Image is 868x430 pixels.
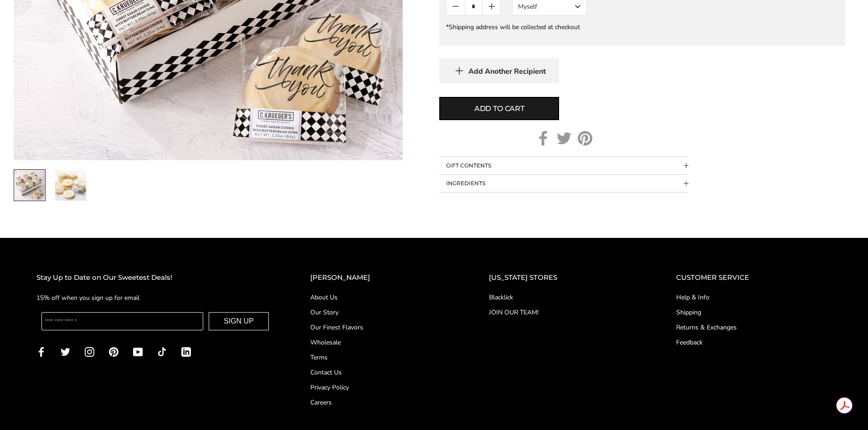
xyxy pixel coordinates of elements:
a: Our Story [310,308,452,317]
input: Enter your email [41,312,203,330]
a: Twitter [61,346,70,357]
span: Add to cart [474,103,524,114]
button: Add to cart [439,97,559,120]
a: Wholesale [310,338,452,347]
a: Returns & Exchanges [676,323,832,332]
h2: [PERSON_NAME] [310,272,452,283]
a: Pinterest [109,346,118,357]
button: Add Another Recipient [439,58,559,83]
a: Careers [310,398,452,407]
button: Collapsible block button [439,175,688,192]
a: About Us [310,293,452,302]
a: 1 / 2 [14,169,46,201]
div: *Shipping address will be collected at checkout [446,23,838,31]
a: Terms [310,353,452,362]
a: Facebook [536,131,550,146]
a: Twitter [557,131,571,146]
a: LinkedIn [181,346,191,357]
h2: CUSTOMER SERVICE [676,272,832,283]
a: Privacy Policy [310,383,452,392]
a: Blacklick [489,293,640,302]
h2: [US_STATE] STORES [489,272,640,283]
a: Contact Us [310,368,452,377]
span: Add Another Recipient [468,67,546,76]
iframe: Sign Up via Text for Offers [7,395,94,423]
a: 2 / 2 [55,169,87,201]
a: Facebook [36,346,46,357]
a: Shipping [676,308,832,317]
a: TikTok [157,346,167,357]
button: SIGN UP [209,312,269,330]
img: Just the Cookies! Thank You Assortment [14,170,45,201]
a: YouTube [133,346,143,357]
a: Instagram [85,346,94,357]
button: Collapsible block button [439,157,688,174]
h2: Stay Up to Date on Our Sweetest Deals! [36,272,274,283]
img: Just the Cookies! Thank You Assortment [55,170,86,201]
a: JOIN OUR TEAM! [489,308,640,317]
p: 15% off when you sign up for email [36,293,274,303]
a: Pinterest [578,131,592,146]
a: Our Finest Flavors [310,323,452,332]
a: Help & Info [676,293,832,302]
a: Feedback [676,338,832,347]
